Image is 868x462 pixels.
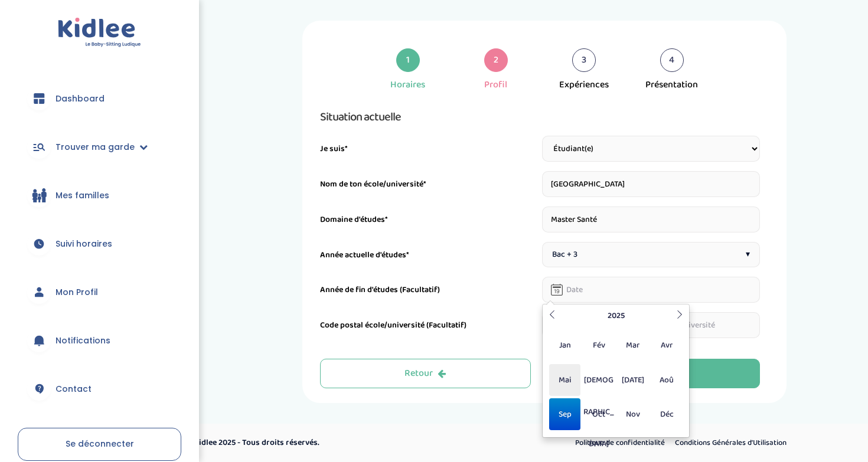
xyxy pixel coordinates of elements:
[18,126,181,168] a: Trouver ma garde
[660,48,684,72] div: 4
[404,367,446,381] div: Retour
[651,329,683,361] span: Avr
[58,18,141,48] img: logo.svg
[18,222,181,265] a: Suivi horaires
[56,335,110,347] span: Notifications
[484,78,507,92] div: Profil
[320,284,440,296] label: Année de fin d'études (Facultatif)
[56,383,92,395] span: Contact
[66,438,134,450] span: Se déconnecter
[645,78,698,92] div: Présentation
[617,398,648,430] span: Nov
[583,329,615,361] span: Fév
[549,329,580,361] span: Jan
[56,238,112,250] span: Suivi horaires
[651,398,683,430] span: Déc
[746,248,750,261] span: ▾
[651,364,683,396] span: Aoû
[571,435,669,451] a: Politique de confidentialité
[187,437,484,449] p: © Kidlee 2025 - Tous droits réservés.
[18,174,181,217] a: Mes familles
[559,307,673,325] th: 2025
[542,277,760,303] input: Date
[320,143,348,155] label: Je suis*
[56,93,105,105] span: Dashboard
[552,248,577,261] span: Bac + 3
[549,398,580,430] span: Sep
[320,319,466,332] label: Code postal école/université (Facultatif)
[542,207,760,232] input: Indique ton domaine d'études
[549,364,580,396] span: Mai
[56,286,98,299] span: Mon Profil
[56,141,135,153] span: Trouver ma garde
[56,189,109,202] span: Mes familles
[320,249,409,261] label: Année actuelle d'études*
[18,77,181,120] a: Dashboard
[18,428,181,461] a: Se déconnecter
[18,319,181,362] a: Notifications
[671,435,791,451] a: Conditions Générales d’Utilisation
[396,48,420,72] div: 1
[572,48,596,72] div: 3
[320,107,760,126] h3: Situation actuelle
[320,359,531,388] button: Retour
[542,171,760,197] input: Indique le nom de ton école/université
[320,178,426,191] label: Nom de ton école/université*
[320,214,388,226] label: Domaine d'études*
[484,48,508,72] div: 2
[390,78,425,92] div: Horaires
[18,271,181,313] a: Mon Profil
[18,368,181,410] a: Contact
[583,398,615,430] span: Oct
[559,78,609,92] div: Expériences
[583,364,615,396] span: [DEMOGRAPHIC_DATA]
[617,364,648,396] span: [DATE]
[617,329,648,361] span: Mar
